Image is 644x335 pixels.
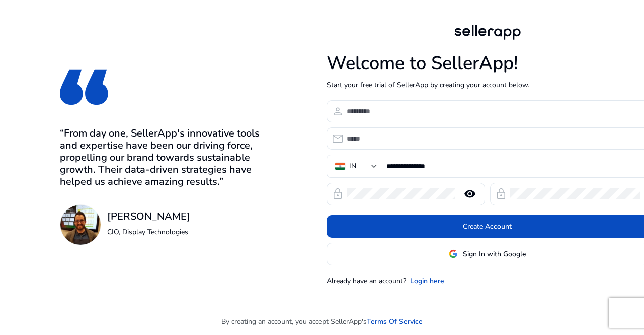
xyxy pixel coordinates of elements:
p: Already have an account? [327,276,406,286]
p: CIO, Display Technologies [107,227,190,237]
h3: “From day one, SellerApp's innovative tools and expertise have been our driving force, propelling... [60,127,275,188]
span: lock [332,188,344,200]
span: person [332,105,344,117]
mat-icon: remove_red_eye [458,188,482,200]
h3: [PERSON_NAME] [107,211,190,223]
span: lock [495,188,507,200]
span: Sign In with Google [463,249,526,259]
span: Create Account [463,221,512,232]
div: IN [349,161,356,172]
a: Terms Of Service [367,316,423,327]
a: Login here [410,276,444,286]
span: email [332,132,344,145]
img: google-logo.svg [449,249,458,258]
